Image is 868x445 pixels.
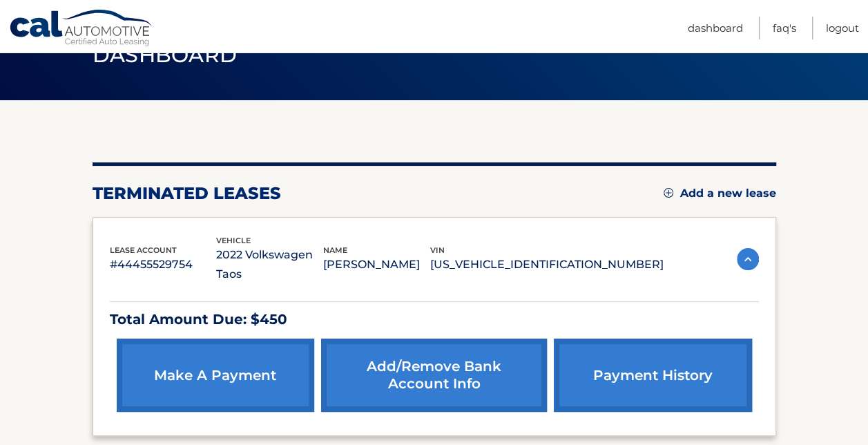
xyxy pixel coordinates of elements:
[826,17,859,39] a: Logout
[664,188,673,198] img: add.svg
[664,187,776,200] a: Add a new lease
[321,339,547,412] a: Add/Remove bank account info
[430,255,664,274] p: [US_VEHICLE_IDENTIFICATION_NUMBER]
[117,339,314,412] a: make a payment
[688,17,743,39] a: Dashboard
[93,183,281,204] h2: terminated leases
[216,236,251,245] span: vehicle
[110,307,759,332] p: Total Amount Due: $450
[323,245,347,255] span: name
[554,339,751,412] a: payment history
[110,255,217,274] p: #44455529754
[737,248,759,270] img: accordion-active.svg
[110,245,177,255] span: lease account
[773,17,796,39] a: FAQ's
[430,245,445,255] span: vin
[216,245,323,284] p: 2022 Volkswagen Taos
[9,9,154,49] a: Cal Automotive
[323,255,430,274] p: [PERSON_NAME]
[93,42,238,68] span: Dashboard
